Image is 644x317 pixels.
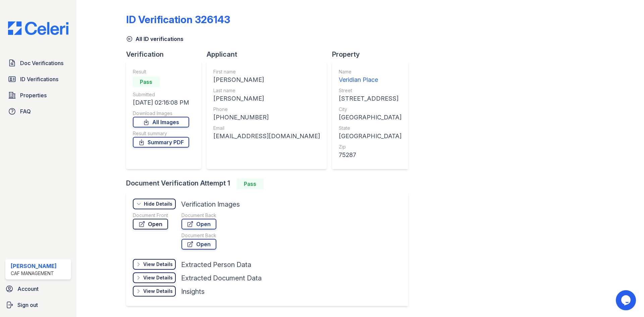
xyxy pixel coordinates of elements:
[133,130,189,137] div: Result summary
[616,290,637,310] iframe: chat widget
[133,76,160,87] div: Pass
[213,94,320,103] div: [PERSON_NAME]
[339,125,401,131] div: State
[126,13,230,25] div: ID Verification 326143
[5,89,71,102] a: Properties
[144,201,172,207] div: Hide Details
[181,212,216,219] div: Document Back
[133,219,168,229] a: Open
[133,117,189,127] a: All Images
[213,75,320,85] div: [PERSON_NAME]
[339,68,401,85] a: Name Veridian Place
[133,137,189,148] a: Summary PDF
[126,178,414,189] div: Document Verification Attempt 1
[213,125,320,131] div: Email
[181,239,216,250] a: Open
[339,68,401,75] div: Name
[17,301,38,309] span: Sign out
[20,107,31,115] span: FAQ
[143,288,173,295] div: View Details
[3,21,74,35] img: CE_Logo_Blue-a8612792a0a2168367f1c8372b55b34899dd931a85d93a1a3d3e32e68fde9ad4.png
[143,261,173,268] div: View Details
[207,50,332,59] div: Applicant
[332,50,414,59] div: Property
[339,150,401,160] div: 75287
[339,131,401,141] div: [GEOGRAPHIC_DATA]
[143,274,173,281] div: View Details
[133,98,189,107] div: [DATE] 02:16:08 PM
[5,105,71,118] a: FAQ
[213,87,320,94] div: Last name
[181,219,216,229] a: Open
[20,75,58,83] span: ID Verifications
[181,232,216,239] div: Document Back
[133,68,189,75] div: Result
[339,94,401,103] div: [STREET_ADDRESS]
[213,68,320,75] div: First name
[133,91,189,98] div: Submitted
[11,270,57,277] div: CAF Management
[133,110,189,117] div: Download Images
[339,87,401,94] div: Street
[181,200,240,209] div: Verification Images
[237,178,264,189] div: Pass
[5,56,71,70] a: Doc Verifications
[181,273,262,283] div: Extracted Document Data
[3,282,74,296] a: Account
[213,113,320,122] div: [PHONE_NUMBER]
[181,260,251,269] div: Extracted Person Data
[126,35,183,43] a: All ID verifications
[133,212,168,219] div: Document Front
[339,75,401,85] div: Veridian Place
[20,59,63,67] span: Doc Verifications
[339,113,401,122] div: [GEOGRAPHIC_DATA]
[126,50,207,59] div: Verification
[339,144,401,150] div: Zip
[20,91,47,99] span: Properties
[5,72,71,86] a: ID Verifications
[213,131,320,141] div: [EMAIL_ADDRESS][DOMAIN_NAME]
[17,285,39,293] span: Account
[213,106,320,113] div: Phone
[339,106,401,113] div: City
[3,298,74,312] a: Sign out
[11,262,57,270] div: [PERSON_NAME]
[181,287,205,296] div: Insights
